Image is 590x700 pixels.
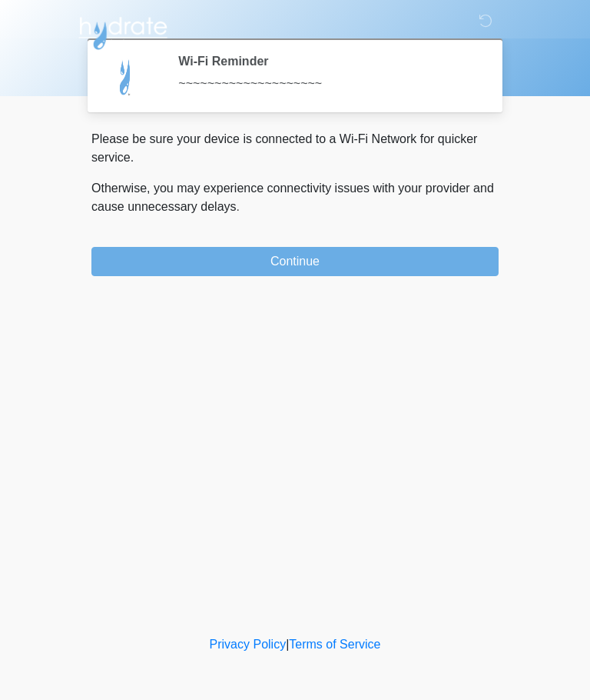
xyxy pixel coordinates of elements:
button: Continue [91,247,499,276]
a: | [286,638,289,651]
img: Hydrate IV Bar - Arcadia Logo [76,12,170,51]
a: Terms of Service [289,638,380,651]
div: ~~~~~~~~~~~~~~~~~~~~ [178,75,476,93]
span: . [237,200,240,213]
p: Please be sure your device is connected to a Wi-Fi Network for quicker service. [91,130,499,167]
p: Otherwise, you may experience connectivity issues with your provider and cause unnecessary delays [91,179,499,216]
a: Privacy Policy [210,638,287,651]
img: Agent Avatar [103,54,149,100]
